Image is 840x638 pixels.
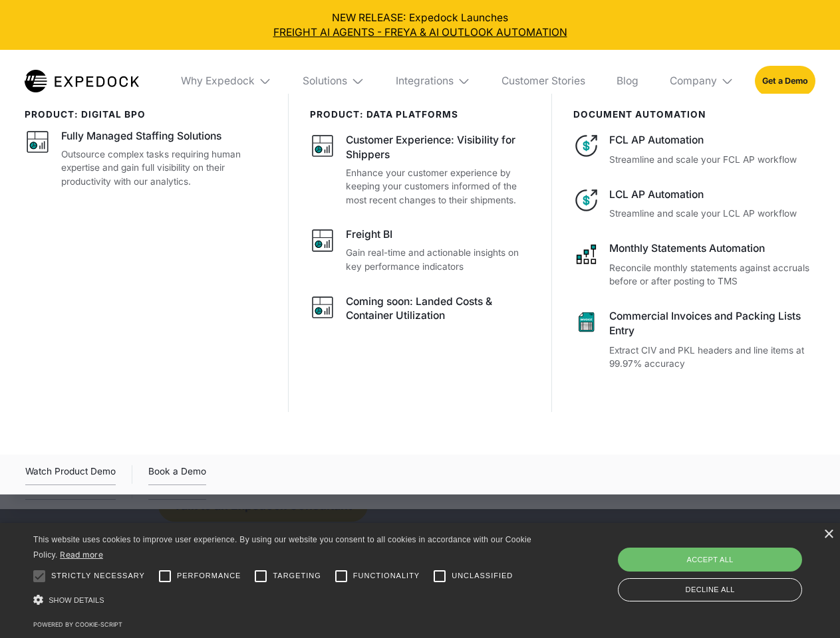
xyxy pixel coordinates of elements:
a: Powered by cookie-script [33,621,122,628]
p: Reconcile monthly statements against accruals before or after posting to TMS [609,261,815,288]
iframe: Chat Widget [619,494,840,638]
div: Company [659,50,744,112]
div: Integrations [385,50,481,112]
span: Unclassified [452,570,513,582]
a: Fully Managed Staffing SolutionsOutsource complex tasks requiring human expertise and gain full v... [25,129,267,188]
p: Outsource complex tasks requiring human expertise and gain full visibility on their productivity ... [61,148,267,189]
div: Solutions [293,50,375,112]
span: This website uses cookies to improve user experience. By using our website you consent to all coo... [33,535,531,560]
span: Functionality [353,570,420,582]
div: LCL AP Automation [609,187,815,202]
div: NEW RELEASE: Expedock Launches [11,11,830,40]
a: Coming soon: Landed Costs & Container Utilization [310,294,531,328]
div: PRODUCT: data platforms [310,109,531,120]
div: document automation [573,109,815,120]
a: Freight BIGain real-time and actionable insights on key performance indicators [310,227,531,273]
p: Gain real-time and actionable insights on key performance indicators [346,246,531,273]
div: Freight BI [346,227,392,242]
span: Targeting [273,570,321,582]
a: Commercial Invoices and Packing Lists EntryExtract CIV and PKL headers and line items at 99.97% a... [573,309,815,371]
a: Customer Experience: Visibility for ShippersEnhance your customer experience by keeping your cust... [310,133,531,207]
a: Customer Stories [491,50,595,112]
div: Monthly Statements Automation [609,241,815,256]
div: Customer Experience: Visibility for Shippers [346,133,531,162]
a: Book a Demo [148,464,206,485]
a: Get a Demo [755,66,815,96]
div: Why Expedock [170,50,282,112]
a: LCL AP AutomationStreamline and scale your LCL AP workflow [573,187,815,221]
p: Extract CIV and PKL headers and line items at 99.97% accuracy [609,344,815,371]
div: Show details [33,591,536,609]
div: Coming soon: Landed Costs & Container Utilization [346,294,531,324]
div: FCL AP Automation [609,133,815,148]
span: Show details [49,596,104,604]
span: Strictly necessary [51,570,145,582]
span: Performance [177,570,241,582]
div: Solutions [303,74,347,88]
a: FREIGHT AI AGENTS - FREYA & AI OUTLOOK AUTOMATION [11,25,830,40]
a: Blog [606,50,648,112]
div: Fully Managed Staffing Solutions [61,129,221,144]
div: Watch Product Demo [25,464,116,485]
div: product: digital bpo [25,109,267,120]
a: FCL AP AutomationStreamline and scale your FCL AP workflow [573,133,815,166]
a: Monthly Statements AutomationReconcile monthly statements against accruals before or after postin... [573,241,815,288]
a: open lightbox [25,464,116,485]
p: Enhance your customer experience by keeping your customers informed of the most recent changes to... [346,166,531,207]
div: Company [670,74,717,88]
p: Streamline and scale your FCL AP workflow [609,153,815,167]
div: Why Expedock [181,74,255,88]
a: Read more [60,550,103,560]
p: Streamline and scale your LCL AP workflow [609,207,815,221]
div: Commercial Invoices and Packing Lists Entry [609,309,815,338]
div: Integrations [396,74,454,88]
